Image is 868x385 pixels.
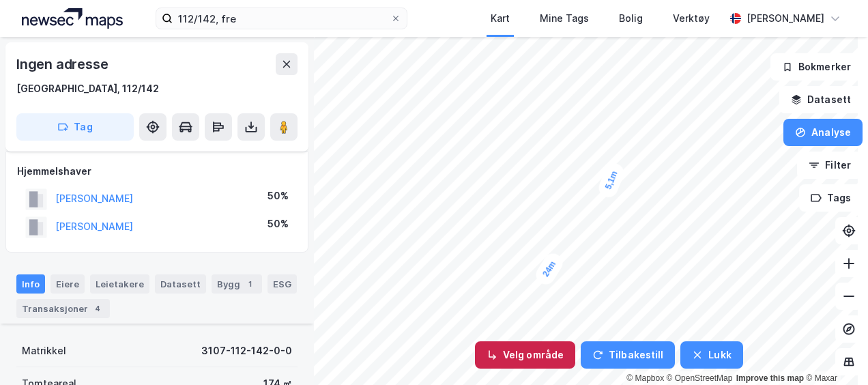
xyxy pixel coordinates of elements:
div: 3107-112-142-0-0 [201,343,292,359]
div: Map marker [532,250,566,288]
button: Datasett [779,86,863,113]
div: Transaksjoner [16,299,110,318]
iframe: Chat Widget [800,319,868,385]
button: Analyse [783,119,863,146]
div: Matrikkel [22,343,66,359]
div: Leietakere [90,274,149,294]
a: Mapbox [626,373,664,383]
a: Improve this map [736,373,804,383]
div: Kart [491,10,510,27]
div: Eiere [50,274,85,294]
button: Filter [797,152,863,179]
a: OpenStreetMap [667,373,733,383]
div: [GEOGRAPHIC_DATA], 112/142 [16,81,159,97]
div: Hjemmelshaver [17,163,297,180]
div: Map marker [596,160,626,200]
div: 1 [243,277,257,291]
div: Info [16,274,45,294]
img: logo.a4113a55bc3d86da70a041830d287a7e.svg [22,8,123,29]
button: Bokmerker [770,53,863,81]
input: Søk på adresse, matrikkel, gårdeiere, leietakere eller personer [173,8,390,29]
button: Tilbakestill [581,341,675,369]
div: [PERSON_NAME] [747,10,824,27]
button: Lukk [680,341,742,369]
div: Datasett [155,274,206,294]
div: Ingen adresse [16,53,111,75]
div: 50% [267,216,289,232]
div: Verktøy [673,10,710,27]
button: Tag [16,113,134,141]
div: 4 [91,302,104,315]
div: Mine Tags [540,10,589,27]
button: Velg område [475,341,575,369]
div: Bygg [212,274,262,294]
div: Bolig [619,10,643,27]
div: 50% [267,188,289,204]
div: ESG [267,274,297,294]
button: Tags [799,184,863,212]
